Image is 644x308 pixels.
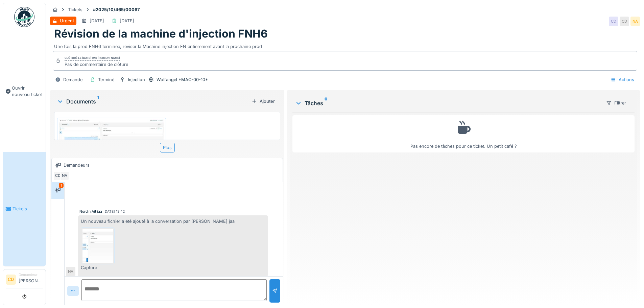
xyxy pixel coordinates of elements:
div: Nordin Ait jaa [79,209,102,214]
img: u0hhnx7udcpkf0azpmhf663mx4rr [82,229,113,263]
div: Filtrer [603,98,629,108]
sup: 0 [325,99,328,107]
div: 1 [59,183,64,188]
div: Documents [57,97,249,105]
div: Ajouter [249,97,278,106]
div: Demandeurs [64,162,90,168]
div: Injection [128,76,145,83]
div: CD [620,17,629,26]
div: Actions [607,75,637,85]
div: Plus [160,143,175,152]
div: [DATE] 13:42 [103,209,125,214]
div: Pas encore de tâches pour ce ticket. Un petit café ? [297,118,630,150]
img: u0hhnx7udcpkf0azpmhf663mx4rr [59,119,164,160]
div: CD [53,171,63,181]
a: Ouvrir nouveau ticket [3,31,46,152]
a: CD Demandeur[PERSON_NAME] [6,272,43,288]
div: [DATE] [90,18,104,24]
sup: 1 [97,97,99,105]
div: NA [66,267,75,276]
div: Une fois la prod FNH6 terminée, réviser la Machine injection FN entièrement avant la prochaine prod [54,41,636,50]
li: [PERSON_NAME] [19,272,43,287]
div: Un nouveau fichier a été ajouté à la conversation par [PERSON_NAME] jaa [78,215,268,276]
div: CD [609,17,618,26]
div: Tickets [68,6,82,13]
a: Tickets [3,152,46,266]
div: Pas de commentaire de clôture [65,61,128,68]
div: Terminé [98,76,114,83]
div: [DATE] [120,18,134,24]
div: Demande [63,76,82,83]
div: Clôturé le [DATE] par [PERSON_NAME] [65,56,120,61]
div: Tâches [295,99,600,107]
div: NA [630,17,640,26]
div: Urgent [60,18,74,24]
div: Capture d’écran_30-9-2025_134212_app.hellohouston.io.jpeg [81,264,115,271]
img: Badge_color-CXgf-gQk.svg [14,7,34,27]
div: Demandeur [19,272,43,277]
div: NA [60,171,69,181]
h1: Révision de la machine d'injection FNH6 [54,27,268,40]
span: Tickets [13,206,43,212]
li: CD [6,275,16,285]
div: Wolfangel *MAC-00-10* [157,76,208,83]
span: Ouvrir nouveau ticket [12,85,43,98]
strong: #2025/10/465/00067 [90,6,142,13]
